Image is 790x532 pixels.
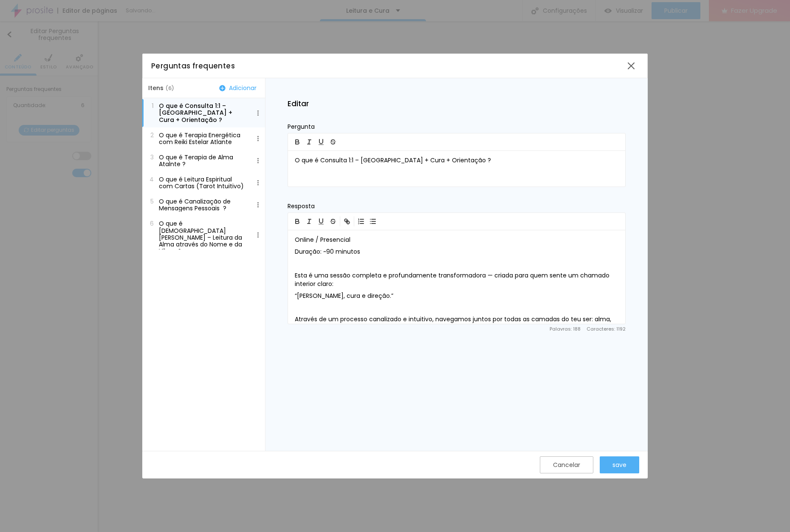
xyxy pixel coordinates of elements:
p: O que é [DEMOGRAPHIC_DATA][PERSON_NAME] – Leitura da Alma através do Nome e da Vibração ... [159,220,247,249]
span: ( 6 ) [165,84,174,92]
span: Itens [148,85,174,91]
button: 6O que é [DEMOGRAPHIC_DATA][PERSON_NAME] – Leitura da Alma através do Nome e da Vibração ... [142,216,265,254]
div: Cancelar [553,461,580,468]
img: Icone [219,85,226,91]
button: save [600,456,639,473]
span: 3 [148,154,154,161]
div: Perguntas frequentes [151,60,624,71]
span: 6 [148,220,154,227]
img: Icone [255,202,261,208]
span: 2 [148,132,154,139]
p: “[PERSON_NAME], cura e direção.” [295,292,618,300]
p: Duração: ~90 minutos [295,248,618,256]
img: Icone [255,110,261,116]
img: Icone [255,136,261,141]
span: 5 [148,198,154,205]
img: Icone [255,180,261,186]
button: 1O que é Consulta 1:1 – [GEOGRAPHIC_DATA] + Cura + Orientação ? [142,98,265,127]
span: Caracteres : 1192 [587,327,626,331]
span: 1 [148,102,154,109]
p: O que é Terapia de Alma Atalnte ? [159,154,247,167]
p: O que é Canalização de Mensagens Pessoais ? [159,198,247,212]
img: Icone [255,232,261,238]
p: O que é Consulta 1:1 – [GEOGRAPHIC_DATA] + Cura + Orientação ? [295,156,618,165]
img: Icone [255,158,261,163]
button: 2O que é Terapia Energética com Reiki Estelar Atlante [142,127,265,150]
h2: Editar [288,100,626,108]
button: 3O que é Terapia de Alma Atalnte ? [142,150,265,172]
p: O que é Leitura Espiritual com Cartas (Tarot Intuitivo) [159,176,247,190]
p: Online / Presencial [295,236,618,244]
p: Resposta [288,203,626,209]
button: 5O que é Canalização de Mensagens Pessoais ? [142,194,265,216]
button: 4O que é Leitura Espiritual com Cartas (Tarot Intuitivo) [142,172,265,194]
p: Através de um processo canalizado e intuitivo, navegamos juntos por todas as camadas do teu ser: ... [295,315,618,332]
div: save [612,461,626,468]
button: Cancelar [540,456,593,473]
p: Esta é uma sessão completa e profundamente transformadora — criada para quem sente um chamado int... [295,272,618,289]
p: O que é Consulta 1:1 – [GEOGRAPHIC_DATA] + Cura + Orientação ? [159,102,247,123]
span: Palavras : 188 [550,327,581,331]
span: 4 [148,176,154,183]
p: Pergunta [288,124,626,130]
p: O que é Terapia Energética com Reiki Estelar Atlante [159,132,247,145]
button: Adicionar [217,84,259,92]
